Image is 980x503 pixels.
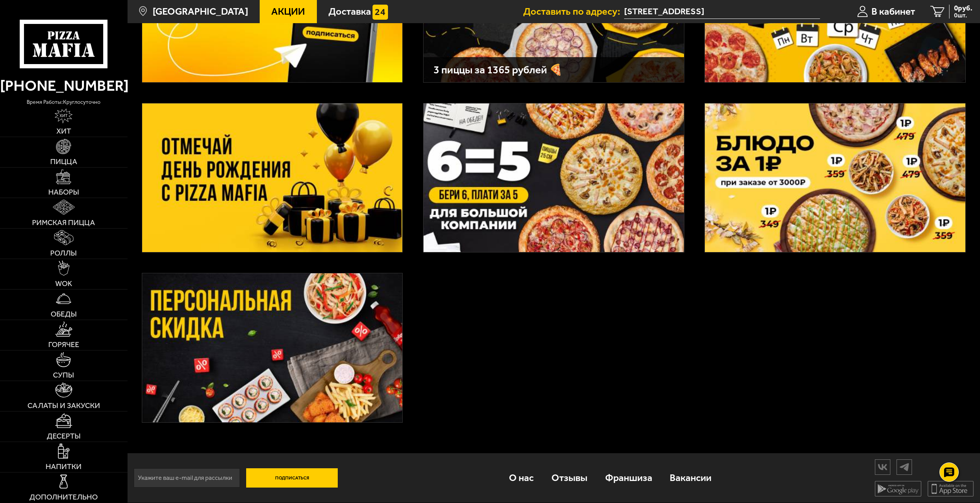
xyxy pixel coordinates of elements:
[46,463,82,471] span: Напитки
[500,461,543,495] a: О нас
[661,461,720,495] a: Вакансии
[954,12,972,19] span: 0 шт.
[27,402,100,410] span: Салаты и закуски
[871,7,915,16] span: В кабинет
[48,341,79,349] span: Горячее
[153,7,248,16] span: [GEOGRAPHIC_DATA]
[624,5,820,19] span: Пушкинский район, Павловск, Песчаный переулок, 1/8
[48,188,79,196] span: Наборы
[50,249,77,257] span: Роллы
[50,158,77,166] span: Пицца
[51,310,77,318] span: Обеды
[434,64,674,75] h3: 3 пиццы за 1365 рублей 🍕
[543,461,596,495] a: Отзывы
[328,7,371,16] span: Доставка
[47,432,81,440] span: Десерты
[32,219,95,227] span: Римская пицца
[875,460,890,474] img: vk
[954,5,972,12] span: 0 руб.
[523,7,624,16] span: Доставить по адресу:
[246,468,338,488] button: Подписаться
[55,280,72,288] span: WOK
[56,127,71,135] span: Хит
[53,371,74,379] span: Супы
[271,7,305,16] span: Акции
[29,493,98,501] span: Дополнительно
[134,468,240,488] input: Укажите ваш e-mail для рассылки
[596,461,661,495] a: Франшиза
[373,5,388,20] img: 15daf4d41897b9f0e9f617042186c801.svg
[897,460,912,474] img: tg
[624,5,820,19] input: Ваш адрес доставки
